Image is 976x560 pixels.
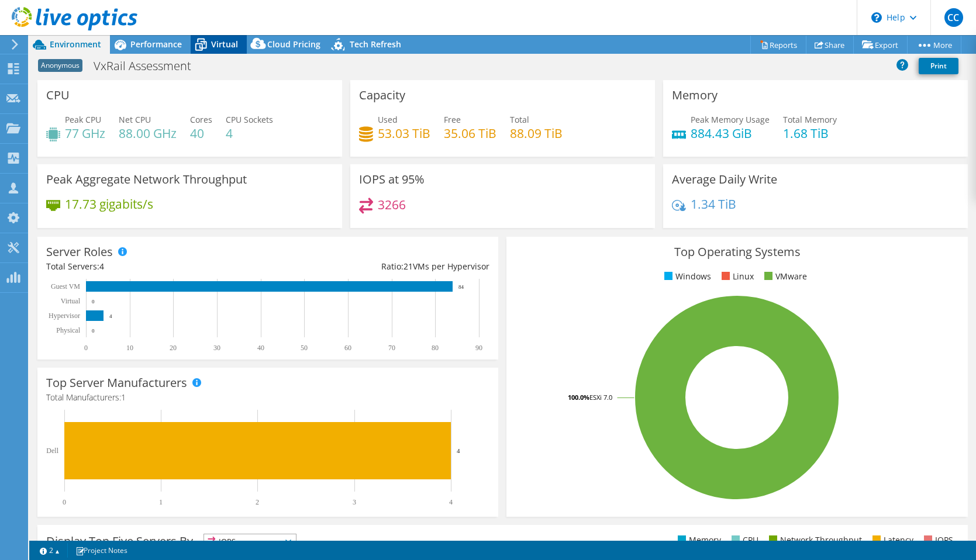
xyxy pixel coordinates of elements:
[350,39,401,50] span: Tech Refresh
[907,36,961,54] a: More
[870,534,913,547] li: Latency
[46,246,113,258] h3: Server Roles
[159,498,163,506] text: 1
[211,39,238,50] span: Virtual
[403,261,413,272] span: 21
[589,393,612,402] tspan: ESXi 7.0
[432,344,439,352] text: 80
[750,36,806,54] a: Reports
[568,393,589,402] tspan: 100.0%
[921,534,953,547] li: IOPS
[109,313,112,319] text: 4
[130,39,182,50] span: Performance
[51,282,80,291] text: Guest VM
[766,534,862,547] li: Network Throughput
[119,127,177,140] h4: 88.00 GHz
[783,114,837,125] span: Total Memory
[359,173,425,186] h3: IOPS at 95%
[61,297,81,305] text: Virtual
[344,344,351,352] text: 60
[661,270,711,283] li: Windows
[510,127,563,140] h4: 88.09 TiB
[38,59,82,72] span: Anonymous
[388,344,395,352] text: 70
[67,543,136,558] a: Project Notes
[32,543,68,558] a: 2
[783,127,837,140] h4: 1.68 TiB
[92,328,95,334] text: 0
[46,391,489,404] h4: Total Manufacturers:
[49,312,80,320] text: Hypervisor
[458,284,464,290] text: 84
[475,344,482,352] text: 90
[919,58,958,74] a: Print
[378,198,406,211] h4: 3266
[65,127,105,140] h4: 77 GHz
[121,392,126,403] span: 1
[268,260,489,273] div: Ratio: VMs per Hypervisor
[88,60,209,72] h1: VxRail Assessment
[267,39,320,50] span: Cloud Pricing
[444,114,461,125] span: Free
[871,12,882,23] svg: \n
[806,36,854,54] a: Share
[359,89,405,102] h3: Capacity
[46,173,247,186] h3: Peak Aggregate Network Throughput
[301,344,308,352] text: 50
[729,534,758,547] li: CPU
[126,344,133,352] text: 10
[65,114,101,125] span: Peak CPU
[226,114,273,125] span: CPU Sockets
[719,270,754,283] li: Linux
[50,39,101,50] span: Environment
[63,498,66,506] text: 0
[444,127,496,140] h4: 35.06 TiB
[353,498,356,506] text: 3
[675,534,721,547] li: Memory
[46,89,70,102] h3: CPU
[190,127,212,140] h4: 40
[119,114,151,125] span: Net CPU
[691,114,770,125] span: Peak Memory Usage
[691,127,770,140] h4: 884.43 GiB
[378,114,398,125] span: Used
[944,8,963,27] span: CC
[190,114,212,125] span: Cores
[457,447,460,454] text: 4
[226,127,273,140] h4: 4
[691,198,736,210] h4: 1.34 TiB
[672,173,777,186] h3: Average Daily Write
[92,299,95,305] text: 0
[378,127,430,140] h4: 53.03 TiB
[46,447,58,455] text: Dell
[99,261,104,272] span: 4
[853,36,908,54] a: Export
[449,498,453,506] text: 4
[84,344,88,352] text: 0
[761,270,807,283] li: VMware
[672,89,718,102] h3: Memory
[256,498,259,506] text: 2
[515,246,958,258] h3: Top Operating Systems
[65,198,153,210] h4: 17.73 gigabits/s
[510,114,529,125] span: Total
[204,534,296,548] span: IOPS
[46,376,187,389] h3: Top Server Manufacturers
[170,344,177,352] text: 20
[46,260,268,273] div: Total Servers:
[56,326,80,334] text: Physical
[257,344,264,352] text: 40
[213,344,220,352] text: 30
